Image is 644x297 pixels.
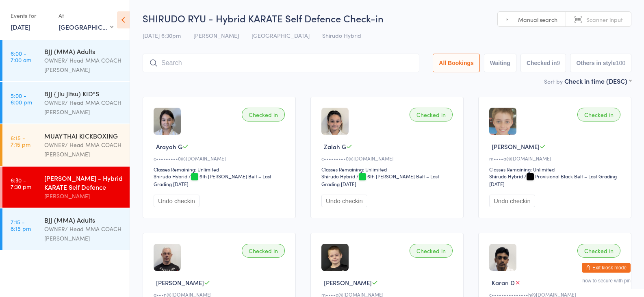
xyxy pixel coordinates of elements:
div: BJJ {Jiu Jitsu) KID"S [44,89,123,98]
div: MUAY THAI KICKBOXING [44,131,123,140]
button: Undo checkin [489,195,535,207]
div: Shirudo Hybrid [489,173,523,180]
span: [PERSON_NAME] [156,278,204,287]
img: image1638428881.png [489,108,516,135]
img: image1661560289.png [154,244,181,271]
button: Checked in9 [520,54,566,72]
h2: SHIRUDO RYU - Hybrid KARATE Self Defence Check-in [143,11,631,25]
button: Others in style100 [570,54,631,72]
span: / 6th [PERSON_NAME] Belt – Last Grading [DATE] [321,173,439,187]
time: 6:15 - 7:15 pm [11,134,30,147]
time: 5:00 - 6:00 pm [11,92,32,105]
button: Waiting [484,54,516,72]
div: Checked in [410,108,453,121]
span: Scanner input [586,15,623,24]
div: 9 [557,60,560,66]
div: Checked in [577,108,620,121]
div: Events for [11,9,50,22]
input: Search [143,54,419,72]
div: Checked in [242,244,285,258]
img: image1725064282.png [321,108,349,135]
div: 100 [616,60,625,66]
a: [DATE] [11,22,30,31]
span: [DATE] 6:30pm [143,31,181,39]
span: Arayah G [156,142,182,151]
div: Checked in [577,244,620,258]
div: Shirudo Hybrid [154,173,187,180]
span: Zalah G [324,142,346,151]
div: [GEOGRAPHIC_DATA] [59,22,113,31]
div: Checked in [242,108,285,121]
div: Classes Remaining: Unlimited [321,166,455,173]
button: All Bookings [433,54,480,72]
div: Classes Remaining: Unlimited [489,166,623,173]
a: 7:15 -8:15 pmBJJ (MMA) AdultsOWNER/ Head MMA COACH [PERSON_NAME] [2,208,130,250]
a: 6:00 -7:00 amBJJ (MMA) AdultsOWNER/ Head MMA COACH [PERSON_NAME] [2,40,130,81]
span: [GEOGRAPHIC_DATA] [252,31,310,39]
div: OWNER/ Head MMA COACH [PERSON_NAME] [44,224,123,243]
div: BJJ (MMA) Adults [44,215,123,224]
div: Checked in [410,244,453,258]
div: c•••••••••0@[DOMAIN_NAME] [154,155,287,162]
span: Manual search [518,15,557,24]
span: [PERSON_NAME] [324,278,372,287]
time: 7:15 - 8:15 pm [11,219,31,232]
div: [PERSON_NAME] - Hybrid KARATE Self Defence [44,173,123,191]
img: image1664266679.png [489,244,516,271]
span: [PERSON_NAME] [193,31,239,39]
span: [PERSON_NAME] [492,142,540,151]
span: / Provisional Black Belt – Last Grading [DATE] [489,173,617,187]
div: [PERSON_NAME] [44,191,123,201]
div: BJJ (MMA) Adults [44,47,123,56]
a: 5:00 -6:00 pmBJJ {Jiu Jitsu) KID"SOWNER/ Head MMA COACH [PERSON_NAME] [2,82,130,124]
div: OWNER/ Head MMA COACH [PERSON_NAME] [44,56,123,74]
label: Sort by [544,77,563,85]
span: Shirudo Hybrid [322,31,361,39]
a: 6:15 -7:15 pmMUAY THAI KICKBOXINGOWNER/ Head MMA COACH [PERSON_NAME] [2,124,130,166]
div: At [59,9,113,22]
div: Classes Remaining: Unlimited [154,166,287,173]
div: Shirudo Hybrid [321,173,355,180]
span: / 6th [PERSON_NAME] Belt – Last Grading [DATE] [154,173,271,187]
button: Undo checkin [321,195,367,207]
div: OWNER/ Head MMA COACH [PERSON_NAME] [44,98,123,117]
time: 6:00 - 7:00 am [11,50,31,63]
a: 6:30 -7:30 pm[PERSON_NAME] - Hybrid KARATE Self Defence[PERSON_NAME] [2,167,130,208]
span: Karan D [492,278,515,287]
img: image1725064293.png [154,108,181,135]
button: Exit kiosk mode [582,263,631,273]
time: 6:30 - 7:30 pm [11,177,31,190]
button: Undo checkin [154,195,199,207]
img: image1646632420.png [321,244,349,271]
div: Check in time (DESC) [564,76,631,85]
div: m••••a@[DOMAIN_NAME] [489,155,623,162]
button: how to secure with pin [582,278,631,284]
div: OWNER/ Head MMA COACH [PERSON_NAME] [44,140,123,159]
div: c•••••••••0@[DOMAIN_NAME] [321,155,455,162]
